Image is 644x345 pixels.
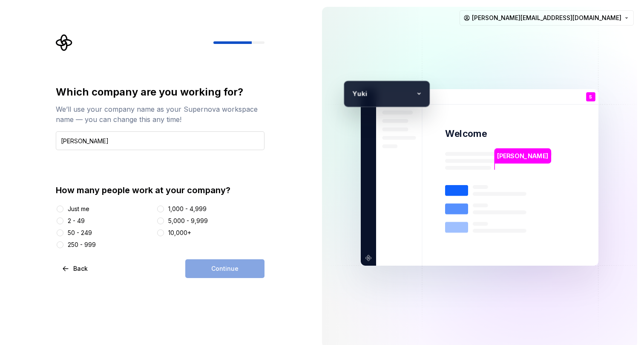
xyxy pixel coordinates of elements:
p: Welcome [445,128,487,140]
button: [PERSON_NAME][EMAIL_ADDRESS][DOMAIN_NAME] [460,10,634,26]
div: 250 - 999 [68,241,96,249]
input: Company name [56,131,264,150]
div: 10,000+ [168,229,191,237]
button: Back [56,259,95,278]
span: [PERSON_NAME][EMAIL_ADDRESS][DOMAIN_NAME] [472,14,621,22]
span: Back [73,264,88,273]
svg: Supernova Logo [56,34,73,51]
p: uki [357,88,413,99]
p: S [589,95,592,99]
div: 50 - 249 [68,229,92,237]
div: How many people work at your company? [56,184,264,196]
div: Just me [68,205,89,213]
p: Y [348,88,357,99]
div: 2 - 49 [68,217,85,225]
p: [PERSON_NAME] [497,151,548,161]
div: 5,000 - 9,999 [168,217,208,225]
div: We’ll use your company name as your Supernova workspace name — you can change this any time! [56,104,264,125]
div: Which company are you working for? [56,85,264,99]
div: 1,000 - 4,999 [168,205,207,213]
